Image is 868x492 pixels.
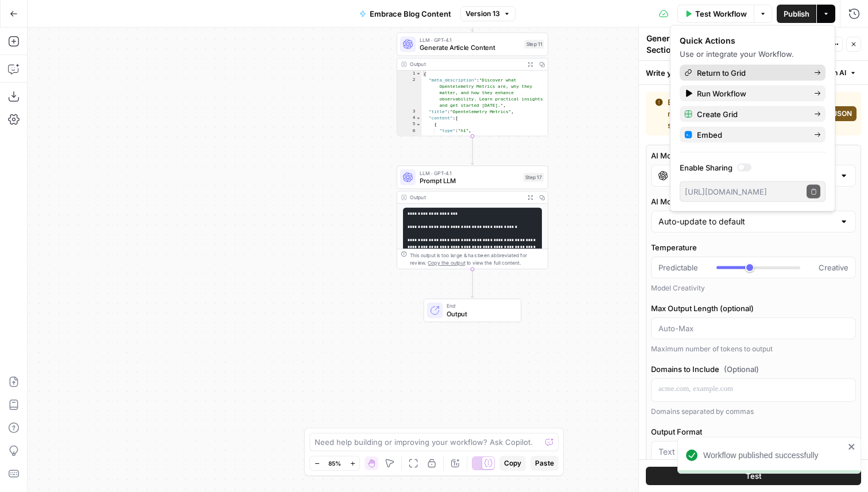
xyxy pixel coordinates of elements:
[410,60,521,68] div: Output
[697,129,805,141] span: Embed
[658,216,835,227] input: Auto-update to default
[420,169,520,177] span: LLM · GPT-4.1
[397,134,422,141] div: 7
[471,269,474,297] g: Edge from step_17 to end
[524,173,544,181] div: Step 17
[697,109,805,120] span: Create Grid
[524,40,544,48] div: Step 11
[352,5,458,23] button: Embrace Blog Content
[397,109,422,115] div: 3
[471,3,474,31] g: Edge from step_10 to step_11
[651,344,856,354] div: Maximum number of tokens to output
[420,42,521,52] span: Generate Article Content
[397,128,422,134] div: 6
[848,442,856,451] button: close
[777,5,816,23] button: Publish
[397,122,422,128] div: 5
[784,8,809,20] span: Publish
[697,67,805,79] span: Return to Grid
[680,162,826,173] label: Enable Sharing
[746,470,762,482] span: Test
[819,262,848,273] span: Creative
[651,426,856,437] label: Output Format
[504,458,521,468] span: Copy
[397,299,548,322] div: EndOutput
[651,303,856,314] label: Max Output Length (optional)
[447,302,513,310] span: End
[397,115,422,122] div: 4
[651,283,856,293] div: Model Creativity
[658,446,835,458] input: Text
[703,450,844,461] div: Workflow published successfully
[328,459,341,468] span: 85%
[651,242,856,253] label: Temperature
[471,136,474,164] g: Edge from step_11 to step_17
[420,36,521,44] span: LLM · GPT-4.1
[658,323,848,334] input: Auto-Max
[410,251,544,267] div: This output is too large & has been abbreviated for review. to view the full content.
[646,467,861,485] button: Test
[397,71,422,77] div: 1
[397,77,422,109] div: 2
[466,9,500,19] span: Version 13
[499,456,526,471] button: Copy
[428,260,465,266] span: Copy the output
[651,363,856,375] label: Domains to Include
[460,6,516,21] button: Version 13
[416,115,421,122] span: Toggle code folding, rows 4 through 86
[535,458,554,468] span: Paste
[651,196,856,207] label: AI Model Version
[658,262,698,273] span: Predictable
[724,363,759,375] span: (Optional)
[697,88,805,99] span: Run Workflow
[370,8,451,20] span: Embrace Blog Content
[447,309,513,319] span: Output
[677,5,754,23] button: Test Workflow
[530,456,559,471] button: Paste
[655,96,803,131] div: Enable JSON mode? Your prompt mentions JSON but output format is set to Text.
[646,33,749,56] textarea: Generate Dynamic Sections
[420,176,520,185] span: Prompt LLM
[651,406,856,417] div: Domains separated by commas
[695,8,747,20] span: Test Workflow
[651,150,856,161] label: AI Model
[416,71,421,77] span: Toggle code folding, rows 1 through 115
[410,193,521,202] div: Output
[680,35,826,47] div: Quick Actions
[397,33,548,137] div: LLM · GPT-4.1Generate Article ContentStep 11Output{ "meta_description":"Discover what Opentelemet...
[416,122,421,128] span: Toggle code folding, rows 5 through 8
[680,49,794,59] span: Use or integrate your Workflow.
